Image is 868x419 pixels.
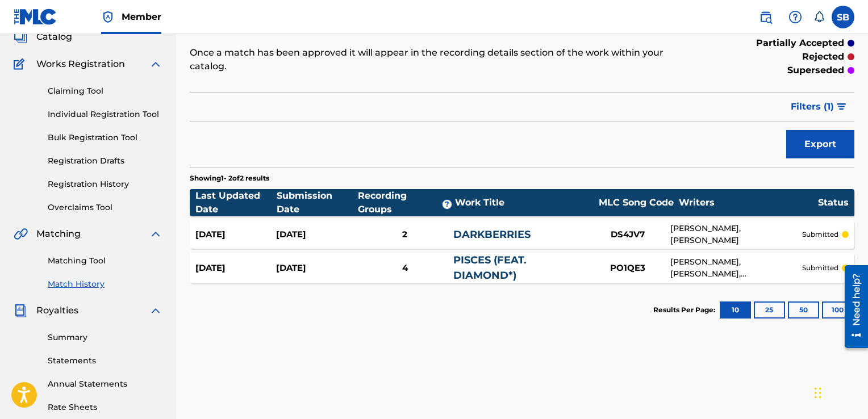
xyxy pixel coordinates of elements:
[149,57,162,71] img: expand
[754,6,777,28] a: Public Search
[48,108,162,120] a: Individual Registration Tool
[195,228,276,241] div: [DATE]
[756,36,844,50] p: partially accepted
[122,10,161,23] span: Member
[443,200,452,209] span: ?
[14,227,28,241] img: Matching
[837,103,846,110] img: filter
[48,255,162,267] a: Matching Tool
[791,100,834,114] span: Filters ( 1 )
[802,50,844,64] p: rejected
[276,262,357,275] div: [DATE]
[822,301,853,319] button: 100
[453,228,531,241] a: DARKBERRIES
[358,189,455,216] div: Recording Groups
[585,228,670,241] div: DS4JV7
[14,57,28,71] img: Works Registration
[802,229,838,240] p: submitted
[195,262,276,275] div: [DATE]
[788,301,819,319] button: 50
[36,57,125,71] span: Works Registration
[811,364,868,419] iframe: Chat Widget
[815,376,821,410] div: Drag
[754,301,785,319] button: 25
[48,401,162,413] a: Rate Sheets
[585,262,670,275] div: PO1QE3
[787,64,844,77] p: superseded
[276,228,357,241] div: [DATE]
[190,173,269,183] p: Showing 1 - 2 of 2 results
[653,305,718,315] p: Results Per Page:
[190,46,702,73] p: Once a match has been approved it will appear in the recording details section of the work within...
[14,30,27,44] img: Catalog
[670,223,802,246] div: [PERSON_NAME], [PERSON_NAME]
[832,6,854,28] div: User Menu
[357,262,453,275] div: 4
[48,132,162,144] a: Bulk Registration Tool
[818,196,849,209] div: Status
[594,196,679,209] div: MLC Song Code
[14,304,27,317] img: Royalties
[48,378,162,390] a: Annual Statements
[357,228,453,241] div: 2
[784,93,854,121] button: Filters (1)
[670,256,802,280] div: [PERSON_NAME], [PERSON_NAME], [PERSON_NAME]
[14,30,72,44] a: CatalogCatalog
[36,30,72,44] span: Catalog
[149,227,162,241] img: expand
[813,11,825,23] div: Notifications
[679,196,818,209] div: Writers
[455,196,594,209] div: Work Title
[759,10,773,24] img: search
[277,189,358,216] div: Submission Date
[36,304,78,317] span: Royalties
[48,278,162,290] a: Match History
[453,254,527,282] a: PISCES (FEAT. DIAMOND*)
[48,85,162,97] a: Claiming Tool
[786,130,854,158] button: Export
[48,355,162,367] a: Statements
[836,260,868,354] iframe: Resource Center
[48,332,162,343] a: Summary
[14,9,57,25] img: MLC Logo
[48,178,162,190] a: Registration History
[788,10,802,24] img: help
[48,202,162,213] a: Overclaims Tool
[802,263,838,273] p: submitted
[36,227,81,241] span: Matching
[784,6,807,28] div: Help
[195,189,277,216] div: Last Updated Date
[720,301,751,319] button: 10
[48,155,162,167] a: Registration Drafts
[101,10,115,24] img: Top Rightsholder
[149,304,162,317] img: expand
